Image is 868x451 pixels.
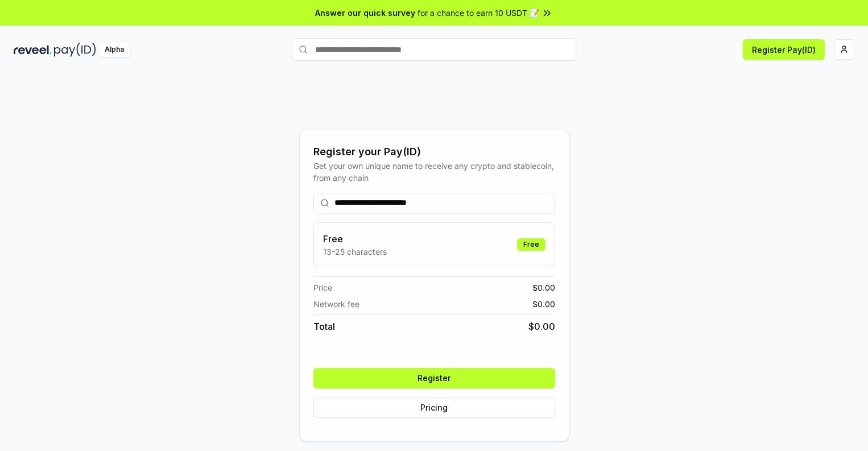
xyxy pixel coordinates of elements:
[528,320,555,333] span: $ 0.00
[313,398,555,418] button: Pricing
[313,298,359,310] span: Network fee
[313,282,332,293] span: Price
[418,7,539,19] span: for a chance to earn 10 USDT 📝
[98,43,130,57] div: Alpha
[313,368,555,388] button: Register
[54,43,96,57] img: pay_id
[313,144,555,160] div: Register your Pay(ID)
[313,320,335,333] span: Total
[315,7,415,19] span: Answer our quick survey
[313,160,555,184] div: Get your own unique name to receive any crypto and stablecoin, from any chain
[14,43,52,57] img: reveel_dark
[532,298,555,310] span: $ 0.00
[323,246,387,258] p: 13-25 characters
[323,232,387,246] h3: Free
[532,282,555,293] span: $ 0.00
[517,238,545,251] div: Free
[743,39,825,60] button: Register Pay(ID)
